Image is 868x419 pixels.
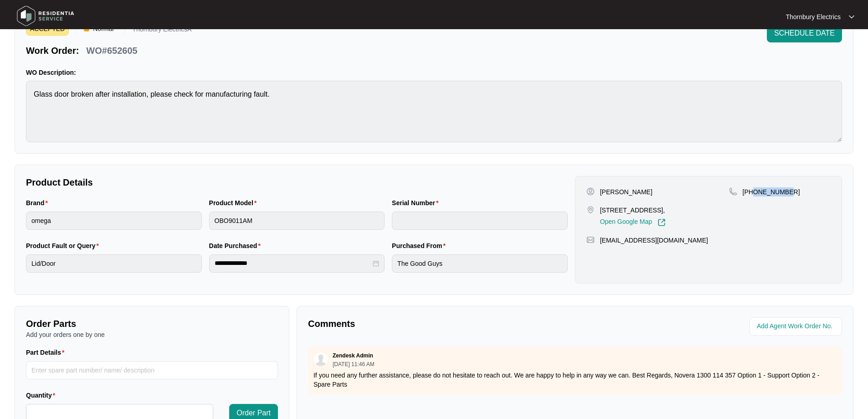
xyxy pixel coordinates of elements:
[392,241,449,250] label: Purchased From
[586,187,595,196] img: user-pin
[209,241,264,250] label: Date Purchased
[26,198,51,207] label: Brand
[757,321,837,332] input: Add Agent Work Order No.
[392,198,442,207] label: Serial Number
[26,330,278,339] p: Add your orders one by one
[600,218,666,227] a: Open Google Map
[600,187,652,197] p: [PERSON_NAME]
[308,317,569,330] p: Comments
[209,212,385,230] input: Product Model
[26,361,278,379] input: Part Details
[392,212,568,230] input: Serial Number
[333,352,373,359] p: Zendesk Admin
[215,259,371,268] input: Date Purchased
[743,187,800,197] p: [PHONE_NUMBER]
[392,254,568,273] input: Purchased From
[26,348,68,357] label: Part Details
[767,24,842,42] button: SCHEDULE DATE
[209,198,261,207] label: Product Model
[26,44,79,57] p: Work Order:
[774,28,835,39] span: SCHEDULE DATE
[26,68,842,77] p: WO Description:
[600,236,708,245] p: [EMAIL_ADDRESS][DOMAIN_NAME]
[236,408,271,419] span: Order Part
[86,44,137,57] p: WO#652605
[26,81,842,142] textarea: Glass door broken after installation, please check for manufacturing fault.
[657,218,666,227] img: Link-External
[26,317,278,330] p: Order Parts
[333,362,375,367] p: [DATE] 11:46 AM
[14,2,77,30] img: residentia service logo
[313,371,837,389] p: If you need any further assistance, please do not hesitate to reach out. We are happy to help in ...
[586,206,595,214] img: map-pin
[26,212,202,230] input: Brand
[26,254,202,273] input: Product Fault or Query
[786,12,841,21] p: Thornbury Electrics
[849,15,854,19] img: dropdown arrow
[600,206,666,215] p: [STREET_ADDRESS],
[26,391,59,400] label: Quantity
[26,176,568,189] p: Product Details
[26,241,103,250] label: Product Fault or Query
[586,236,595,244] img: map-pin
[314,352,328,366] img: user.svg
[729,187,737,196] img: map-pin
